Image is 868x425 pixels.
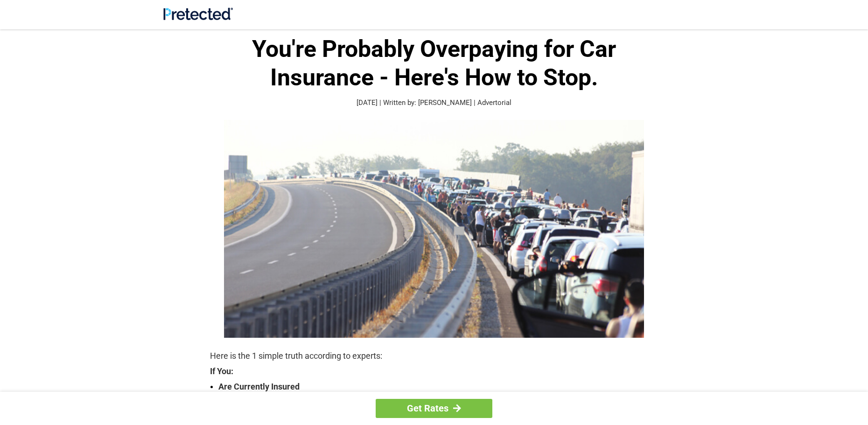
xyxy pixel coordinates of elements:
strong: Are Currently Insured [218,380,658,393]
h1: You're Probably Overpaying for Car Insurance - Here's How to Stop. [210,35,658,92]
strong: If You: [210,367,658,376]
p: [DATE] | Written by: [PERSON_NAME] | Advertorial [210,98,658,108]
a: Get Rates [376,399,492,418]
a: Site Logo [163,13,233,22]
p: Here is the 1 simple truth according to experts: [210,349,658,362]
img: Site Logo [163,7,233,20]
